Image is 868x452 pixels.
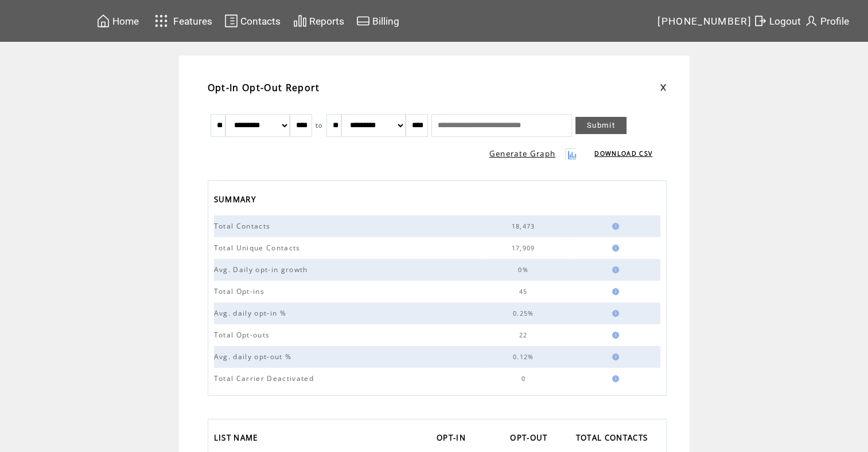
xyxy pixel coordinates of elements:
[214,352,295,361] span: Avg. daily opt-out %
[240,15,281,27] span: Contacts
[214,286,267,296] span: Total Opt-ins
[657,15,752,27] span: [PHONE_NUMBER]
[769,15,801,27] span: Logout
[752,12,803,30] a: Logout
[519,331,531,339] span: 22
[437,430,472,449] a: OPT-IN
[151,11,172,30] img: features.svg
[372,15,399,27] span: Billing
[609,266,619,273] img: help.gif
[309,15,344,27] span: Reports
[609,332,619,339] img: help.gif
[575,117,626,134] a: Submit
[753,14,767,28] img: exit.svg
[214,243,303,253] span: Total Unique Contacts
[804,14,818,28] img: profile.svg
[437,430,469,449] span: OPT-IN
[293,14,307,28] img: chart.svg
[214,308,289,318] span: Avg. daily opt-in %
[173,15,212,27] span: Features
[214,265,311,274] span: Avg. Daily opt-in growth
[356,14,370,28] img: creidtcard.svg
[223,12,282,30] a: Contacts
[214,191,259,210] span: SUMMARY
[803,12,851,30] a: Profile
[594,150,652,158] a: DOWNLOAD CSV
[576,430,654,449] a: TOTAL CONTACTS
[512,222,538,230] span: 18,473
[214,430,261,449] span: LIST NAME
[316,121,323,129] span: to
[576,430,651,449] span: TOTAL CONTACTS
[820,15,849,27] span: Profile
[510,430,550,449] span: OPT-OUT
[609,223,619,230] img: help.gif
[214,221,274,231] span: Total Contacts
[609,353,619,360] img: help.gif
[224,14,238,28] img: contacts.svg
[208,81,320,94] span: Opt-In Opt-Out Report
[510,430,553,449] a: OPT-OUT
[513,309,537,317] span: 0.25%
[609,245,619,251] img: help.gif
[512,244,538,252] span: 17,909
[291,12,346,30] a: Reports
[609,375,619,382] img: help.gif
[214,330,273,340] span: Total Opt-outs
[96,14,110,28] img: home.svg
[489,148,556,159] a: Generate Graph
[355,12,401,30] a: Billing
[95,12,141,30] a: Home
[150,10,215,32] a: Features
[521,375,528,383] span: 0
[112,15,139,27] span: Home
[513,353,537,361] span: 0.12%
[609,288,619,295] img: help.gif
[214,374,317,383] span: Total Carrier Deactivated
[214,430,264,449] a: LIST NAME
[609,310,619,317] img: help.gif
[518,266,531,274] span: 0%
[519,288,531,296] span: 45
